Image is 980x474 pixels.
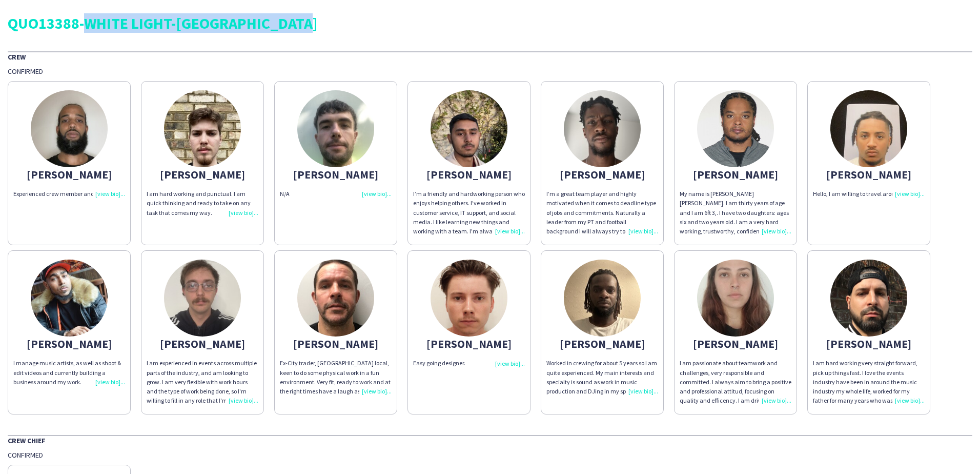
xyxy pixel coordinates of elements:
img: thumb-6798f24aab7bd.jpeg [697,90,774,167]
div: Crew Chief [8,435,972,445]
div: Ex-City trader, [GEOGRAPHIC_DATA] local, keen to do some physical work in a fun environment. Very... [280,359,392,396]
div: [PERSON_NAME] [813,339,925,348]
div: My name is [PERSON_NAME] [PERSON_NAME]. I am thirty years of age and I am 6ft 3,. I have two daug... [680,189,791,236]
img: thumb-6824cd96438b2.jpg [164,260,241,337]
img: thumb-62bd745d16b38.jpg [31,260,108,337]
div: I am hard working and punctual. I am quick thinking and ready to take on any task that comes my way. [147,189,258,218]
div: I am experienced in events across multiple parts of the industry, and am looking to grow. I am ve... [147,359,258,405]
div: Confirmed [8,67,972,76]
img: thumb-68445aba22c9c.jpeg [431,90,507,167]
div: I am hard working very straight forward, pick up things fast. I love the events industry have bee... [813,359,925,405]
div: [PERSON_NAME] [413,339,525,348]
img: thumb-6849a24213319.jpg [297,90,374,167]
div: I am passionate about teamwork and challenges, very responsible and committed. I always aim to br... [680,359,791,405]
div: [PERSON_NAME] [280,339,392,348]
div: [PERSON_NAME] [546,170,658,179]
div: [PERSON_NAME] [413,170,525,179]
div: [PERSON_NAME] [680,170,791,179]
div: [PERSON_NAME] [280,170,392,179]
img: thumb-665454aef3f43.jpeg [830,90,907,167]
div: Confirmed [8,450,972,460]
div: Hello, I am willing to travel around for work [813,189,925,199]
div: Easy going designer. [413,359,525,368]
div: [PERSON_NAME] [546,339,658,348]
div: I manage music artists, as well as shoot & edit videos and currently building a business around m... [13,359,125,387]
div: Worked in crewing for about 5 years so I am quite experienced. My main interests and specialty is... [546,359,658,396]
div: Experienced crew member and leader [13,189,125,199]
div: I’m a great team player and highly motivated when it comes to deadline type of jobs and commitmen... [546,189,658,236]
img: thumb-68b5a9d3865ca.jpg [564,90,641,167]
div: QUO13388-WHITE LIGHT-[GEOGRAPHIC_DATA] [8,15,972,31]
img: thumb-634d7dbdc86bb.png [830,260,907,337]
div: [PERSON_NAME] [13,170,125,179]
div: [PERSON_NAME] [13,339,125,348]
img: thumb-6127c62fab4a0.jpg [297,260,374,337]
div: [PERSON_NAME] [147,170,258,179]
div: I’m a friendly and hardworking person who enjoys helping others. I’ve worked in customer service,... [413,189,525,236]
div: [PERSON_NAME] [147,339,258,348]
img: thumb-681d2e784611f.jpg [431,260,507,337]
img: thumb-68b3118b4020d.jpeg [31,90,108,167]
img: thumb-61e6b908a0239.jpg [164,90,241,167]
img: thumb-6824c288608a3.jpg [697,260,774,337]
div: [PERSON_NAME] [813,170,925,179]
div: [PERSON_NAME] [680,339,791,348]
div: Crew [8,51,972,62]
div: N/A [280,189,392,199]
img: thumb-64e7d28945fc3.jpeg [564,260,641,337]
